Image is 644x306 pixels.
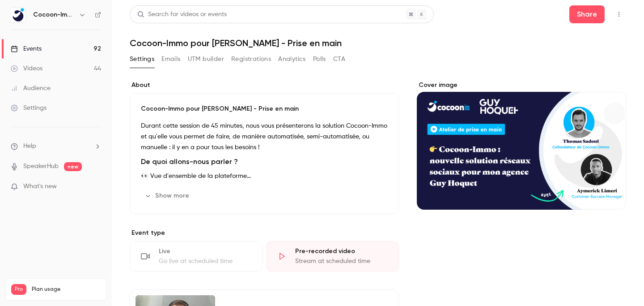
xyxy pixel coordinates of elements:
div: Live [159,247,251,256]
p: Event type [130,228,399,237]
button: Settings [130,52,154,66]
p: Durant cette session de 45 minutes, nous vous présenterons la solution Cocoon-Immo et qu'elle vou... [141,121,388,153]
section: Cover image [417,81,626,210]
img: Cocoon-Immo [11,8,25,22]
h1: Cocoon-Immo pour [PERSON_NAME] - Prise en main [130,38,626,48]
label: About [130,81,399,90]
span: Help [23,142,36,151]
iframe: Noticeable Trigger [90,183,101,191]
div: Events [11,44,42,53]
span: What's new [23,182,57,191]
div: Audience [11,84,51,93]
div: Go live at scheduled time [159,257,251,266]
button: Polls [313,52,326,66]
div: Search for videos or events [137,10,227,19]
span: Pro [11,284,26,295]
label: Cover image [417,81,626,90]
button: Show more [141,189,195,203]
button: UTM builder [188,52,224,66]
button: Analytics [278,52,306,66]
a: SpeakerHub [23,162,59,171]
button: Registrations [231,52,271,66]
div: Stream at scheduled time [295,257,388,266]
p: 👀 Vue d'ensemble de la plateforme [141,171,388,181]
button: CTA [333,52,345,66]
div: Settings [11,103,47,112]
p: Cocoon-Immo pour [PERSON_NAME] - Prise en main [141,104,388,113]
span: Plan usage [32,286,101,293]
div: Pre-recorded video [295,247,388,256]
h6: Cocoon-Immo [33,10,75,19]
div: LiveGo live at scheduled time [130,241,263,272]
h2: De quoi allons-nous parler ? [141,156,388,167]
div: Videos [11,64,42,73]
span: new [64,162,82,171]
div: Pre-recorded videoStream at scheduled time [266,241,399,272]
button: Emails [161,52,180,66]
button: Share [569,5,605,23]
li: help-dropdown-opener [11,142,101,151]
